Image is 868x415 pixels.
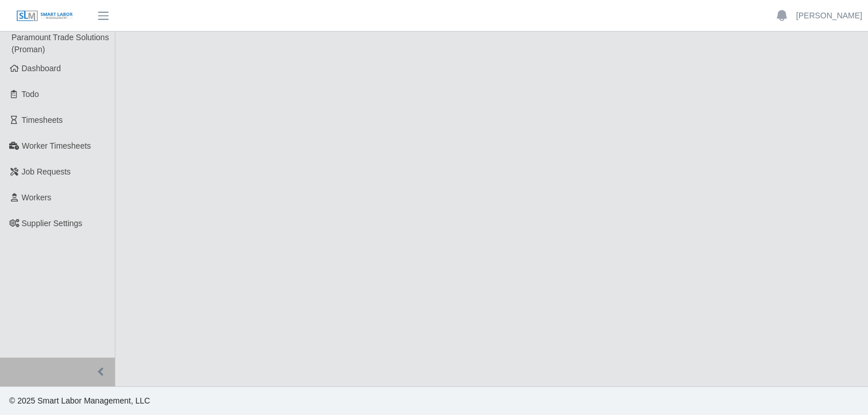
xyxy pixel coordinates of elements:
span: Supplier Settings [22,219,83,228]
span: Dashboard [22,64,61,73]
span: Timesheets [22,115,63,125]
a: [PERSON_NAME] [796,10,862,22]
span: Paramount Trade Solutions (Proman) [11,33,109,54]
span: Todo [22,90,39,99]
span: Job Requests [22,167,71,176]
img: SLM Logo [16,10,73,22]
span: Worker Timesheets [22,141,91,150]
span: Workers [22,193,52,202]
span: © 2025 Smart Labor Management, LLC [9,396,150,405]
